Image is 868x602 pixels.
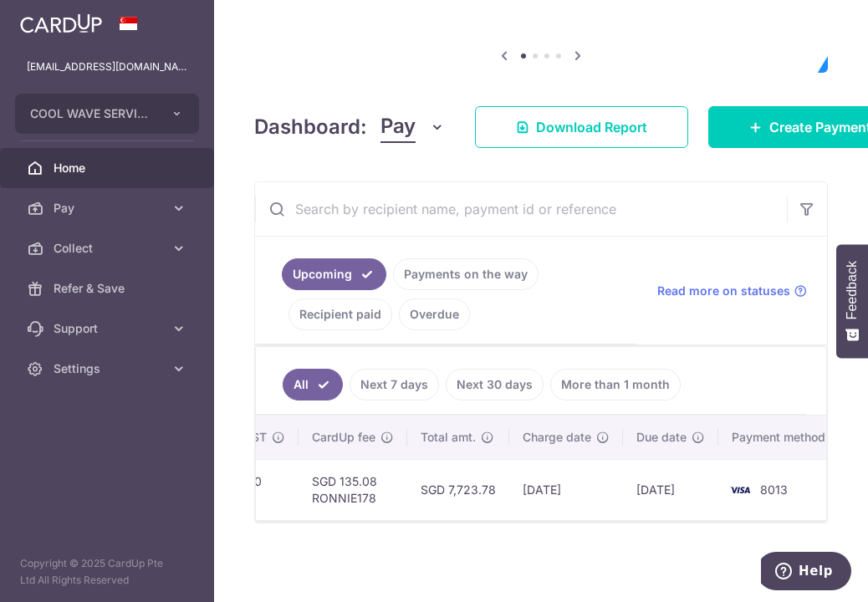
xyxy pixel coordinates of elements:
a: Overdue [399,298,470,330]
td: SGD 7,723.78 [407,459,509,520]
td: SGD 135.08 RONNIE178 [299,459,407,520]
span: Pay [380,111,416,143]
span: Refer & Save [54,280,164,297]
span: Charge date [523,429,591,446]
span: Collect [54,240,164,257]
a: More than 1 month [550,369,681,400]
span: Settings [54,360,164,377]
span: Due date [636,429,687,446]
button: COOL WAVE SERVICES [15,94,199,134]
input: Search by recipient name, payment id or reference [255,182,787,236]
span: Download Report [536,117,647,137]
span: COOL WAVE SERVICES [30,105,154,122]
p: [EMAIL_ADDRESS][DOMAIN_NAME] [27,59,187,75]
span: Support [54,320,164,337]
h4: Dashboard: [254,112,367,142]
iframe: Opens a widget where you can find more information [761,552,851,594]
a: Read more on statuses [657,283,807,299]
a: Recipient paid [288,298,392,330]
td: [DATE] [509,459,623,520]
a: Next 7 days [350,369,439,400]
th: Payment method [718,416,845,459]
span: Total amt. [421,429,476,446]
a: Upcoming [282,258,386,290]
span: Home [54,160,164,176]
a: Payments on the way [393,258,539,290]
a: Download Report [475,106,688,148]
span: 8013 [760,482,788,497]
button: Feedback - Show survey [836,244,868,358]
span: Feedback [845,261,860,319]
img: CardUp [20,13,102,33]
span: Read more on statuses [657,283,790,299]
a: All [283,369,343,400]
a: Next 30 days [446,369,544,400]
span: CardUp fee [312,429,375,446]
span: Pay [54,200,164,217]
img: Bank Card [723,480,757,500]
button: Pay [380,111,445,143]
td: [DATE] [623,459,718,520]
